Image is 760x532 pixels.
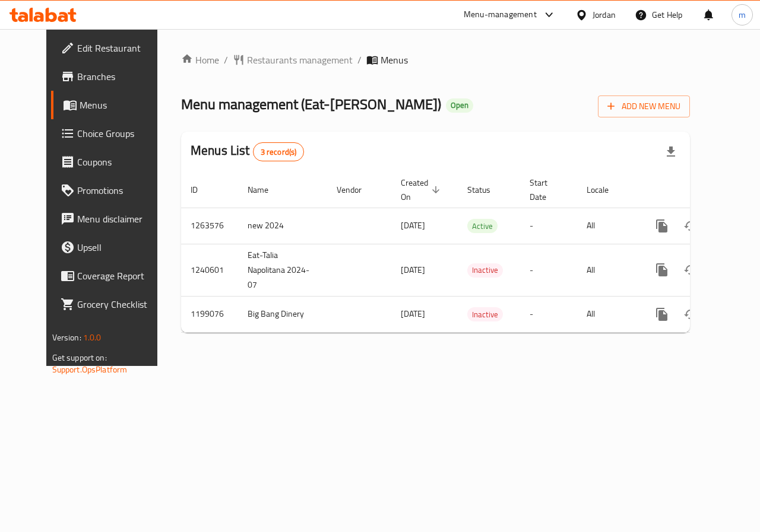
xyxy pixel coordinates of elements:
[648,300,676,329] button: more
[77,240,164,254] span: Upsell
[467,219,498,233] div: Active
[464,8,537,22] div: Menu-management
[676,256,705,284] button: Change Status
[181,91,441,117] span: Menu management ( Eat-[PERSON_NAME] )
[520,296,577,332] td: -
[648,256,676,284] button: more
[401,306,425,321] span: [DATE]
[191,142,304,161] h2: Menus List
[51,205,173,233] a: Menu disclaimer
[233,53,353,67] a: Restaurants management
[181,244,238,296] td: 1240601
[181,208,238,244] td: 1263576
[593,8,616,21] div: Jordan
[254,146,304,158] span: 3 record(s)
[253,142,305,161] div: Total records count
[467,308,503,321] span: Inactive
[467,307,503,321] div: Inactive
[51,62,173,91] a: Branches
[77,297,164,311] span: Grocery Checklist
[224,53,228,67] li: /
[401,218,425,233] span: [DATE]
[238,296,327,332] td: Big Bang Dinery
[337,183,377,197] span: Vendor
[587,183,624,197] span: Locale
[51,290,173,318] a: Grocery Checklist
[77,41,164,55] span: Edit Restaurant
[51,119,173,148] a: Choice Groups
[467,263,503,278] div: Inactive
[181,296,238,332] td: 1199076
[446,100,473,110] span: Open
[467,183,506,197] span: Status
[676,212,705,240] button: Change Status
[191,183,213,197] span: ID
[51,176,173,205] a: Promotions
[676,300,705,329] button: Change Status
[467,219,498,233] span: Active
[77,69,164,84] span: Branches
[77,155,164,169] span: Coupons
[357,53,362,67] li: /
[77,212,164,226] span: Menu disclaimer
[181,53,690,67] nav: breadcrumb
[401,262,425,278] span: [DATE]
[598,95,690,117] button: Add New Menu
[52,350,107,365] span: Get support on:
[577,208,638,244] td: All
[530,176,563,204] span: Start Date
[577,244,638,296] td: All
[248,183,284,197] span: Name
[577,296,638,332] td: All
[401,176,444,204] span: Created On
[657,138,685,166] div: Export file
[648,212,676,240] button: more
[83,330,102,345] span: 1.0.0
[51,262,173,290] a: Coverage Report
[181,53,219,67] a: Home
[520,208,577,244] td: -
[247,53,353,67] span: Restaurants management
[52,362,128,377] a: Support.OpsPlatform
[446,98,473,113] div: Open
[381,53,408,67] span: Menus
[77,126,164,141] span: Choice Groups
[77,269,164,283] span: Coverage Report
[52,330,81,345] span: Version:
[51,91,173,119] a: Menus
[739,8,746,21] span: m
[80,98,164,112] span: Menus
[467,263,503,277] span: Inactive
[520,244,577,296] td: -
[238,244,327,296] td: Eat-Talia Napolitana 2024-07
[77,183,164,197] span: Promotions
[51,34,173,62] a: Edit Restaurant
[51,233,173,262] a: Upsell
[51,148,173,176] a: Coupons
[607,99,680,114] span: Add New Menu
[238,208,327,244] td: new 2024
